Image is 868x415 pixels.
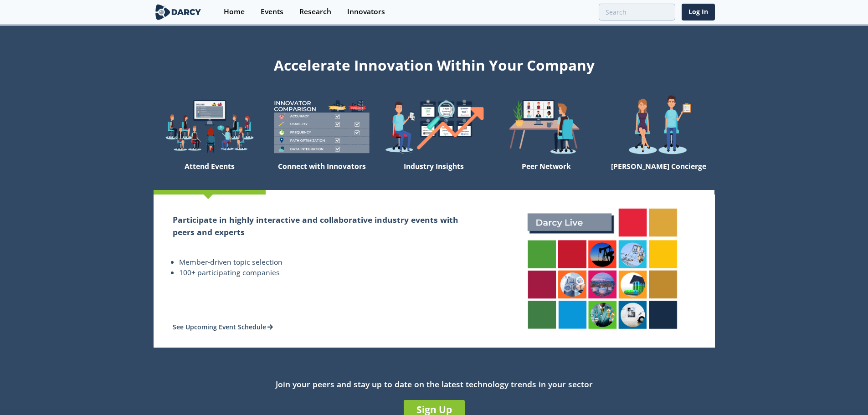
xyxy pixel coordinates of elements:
[378,95,490,158] img: welcome-find-a12191a34a96034fcac36f4ff4d37733.png
[266,95,378,158] img: welcome-compare-1b687586299da8f117b7ac84fd957760.png
[518,199,687,339] img: attend-events-831e21027d8dfeae142a4bc70e306247.png
[154,4,203,20] img: logo-wide.svg
[490,95,602,158] img: welcome-attend-b816887fc24c32c29d1763c6e0ddb6e6.png
[261,8,283,15] div: Events
[602,95,714,158] img: welcome-concierge-wide-20dccca83e9cbdbb601deee24fb8df72.png
[224,8,245,15] div: Home
[266,158,378,190] div: Connect with Innovators
[378,158,490,190] div: Industry Insights
[154,51,715,76] div: Accelerate Innovation Within Your Company
[173,323,273,331] a: See Upcoming Event Schedule
[682,4,715,20] a: Log In
[154,158,266,190] div: Attend Events
[602,158,714,190] div: [PERSON_NAME] Concierge
[179,257,471,268] li: Member-driven topic selection
[490,158,602,190] div: Peer Network
[347,8,385,15] div: Innovators
[154,95,266,158] img: welcome-explore-560578ff38cea7c86bcfe544b5e45342.png
[599,4,675,20] input: Advanced Search
[179,267,471,278] li: 100+ participating companies
[173,214,471,238] h2: Participate in highly interactive and collaborative industry events with peers and experts
[299,8,331,15] div: Research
